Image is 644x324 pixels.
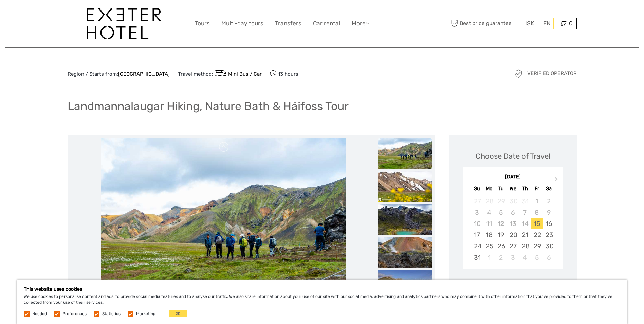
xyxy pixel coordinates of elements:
[275,19,301,29] a: Transfers
[136,311,155,317] label: Marketing
[495,252,507,263] div: Choose Tuesday, September 2nd, 2025
[213,71,262,77] a: Mini Bus / Car
[519,184,531,193] div: Th
[483,207,495,218] div: Not available Monday, August 4th, 2025
[378,171,432,202] img: f0926acc93e64e21aebe67e6bc51e6f5_slider_thumbnail.jpeg
[483,252,495,263] div: Choose Monday, September 1st, 2025
[483,184,495,193] div: Mo
[118,71,170,77] a: [GEOGRAPHIC_DATA]
[87,8,161,39] img: 1336-96d47ae6-54fc-4907-bf00-0fbf285a6419_logo_big.jpg
[169,310,187,317] button: OK
[507,196,519,207] div: Not available Wednesday, July 30th, 2025
[519,240,531,252] div: Choose Thursday, August 28th, 2025
[378,270,432,301] img: 67f15ff64e3541808cb265543ae66eaf_slider_thumbnail.jpeg
[62,311,87,317] label: Preferences
[495,240,507,252] div: Choose Tuesday, August 26th, 2025
[24,286,620,292] h5: This website uses cookies
[495,184,507,193] div: Tu
[525,20,534,27] span: ISK
[495,229,507,240] div: Choose Tuesday, August 19th, 2025
[471,207,483,218] div: Not available Sunday, August 3rd, 2025
[471,240,483,252] div: Choose Sunday, August 24th, 2025
[483,240,495,252] div: Choose Monday, August 25th, 2025
[483,218,495,229] div: Not available Monday, August 11th, 2025
[270,69,298,78] span: 13 hours
[483,196,495,207] div: Not available Monday, July 28th, 2025
[519,207,531,218] div: Not available Thursday, August 7th, 2025
[178,69,262,78] span: Travel method:
[378,237,432,268] img: 5a70ad29d5ed41fcaa8fea6b1c4c03a3_slider_thumbnail.jpeg
[221,19,263,29] a: Multi-day tours
[531,229,543,240] div: Choose Friday, August 22nd, 2025
[465,196,561,263] div: month 2025-08
[531,218,543,229] div: Choose Friday, August 15th, 2025
[68,99,349,113] h1: Landmannalaugar Hiking, Nature Bath & Háifoss Tour
[543,207,555,218] div: Not available Saturday, August 9th, 2025
[543,184,555,193] div: Sa
[495,207,507,218] div: Not available Tuesday, August 5th, 2025
[449,18,520,29] span: Best price guarantee
[519,252,531,263] div: Choose Thursday, September 4th, 2025
[102,311,121,317] label: Statistics
[507,207,519,218] div: Not available Wednesday, August 6th, 2025
[471,252,483,263] div: Choose Sunday, August 31st, 2025
[101,138,346,301] img: 18b5d4b5e9754e2dbb9bdd275c63a934_main_slider.jpeg
[531,184,543,193] div: Fr
[507,240,519,252] div: Choose Wednesday, August 27th, 2025
[527,70,577,77] span: Verified Operator
[313,19,340,29] a: Car rental
[543,240,555,252] div: Choose Saturday, August 30th, 2025
[471,229,483,240] div: Choose Sunday, August 17th, 2025
[552,175,563,186] button: Next Month
[17,280,627,324] div: We use cookies to personalise content and ads, to provide social media features and to analyse ou...
[471,184,483,193] div: Su
[471,218,483,229] div: Not available Sunday, August 10th, 2025
[507,252,519,263] div: Choose Wednesday, September 3rd, 2025
[471,196,483,207] div: Not available Sunday, July 27th, 2025
[531,240,543,252] div: Choose Friday, August 29th, 2025
[495,218,507,229] div: Not available Tuesday, August 12th, 2025
[513,68,524,79] img: verified_operator_grey_128.png
[495,196,507,207] div: Not available Tuesday, July 29th, 2025
[352,19,369,29] a: More
[519,218,531,229] div: Not available Thursday, August 14th, 2025
[378,204,432,235] img: 8113cbf432ce46dd99339cbe8e85b51f_slider_thumbnail.jpeg
[195,19,210,29] a: Tours
[543,196,555,207] div: Not available Saturday, August 2nd, 2025
[463,174,563,181] div: [DATE]
[68,71,170,78] span: Region / Starts from:
[483,229,495,240] div: Choose Monday, August 18th, 2025
[543,229,555,240] div: Choose Saturday, August 23rd, 2025
[378,138,432,169] img: 18b5d4b5e9754e2dbb9bdd275c63a934_slider_thumbnail.jpeg
[32,311,47,317] label: Needed
[531,196,543,207] div: Not available Friday, August 1st, 2025
[531,252,543,263] div: Choose Friday, September 5th, 2025
[507,229,519,240] div: Choose Wednesday, August 20th, 2025
[568,20,574,27] span: 0
[543,218,555,229] div: Choose Saturday, August 16th, 2025
[543,252,555,263] div: Choose Saturday, September 6th, 2025
[540,18,554,29] div: EN
[507,184,519,193] div: We
[519,196,531,207] div: Not available Thursday, July 31st, 2025
[531,207,543,218] div: Not available Friday, August 8th, 2025
[476,151,550,161] div: Choose Date of Travel
[519,229,531,240] div: Choose Thursday, August 21st, 2025
[507,218,519,229] div: Not available Wednesday, August 13th, 2025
